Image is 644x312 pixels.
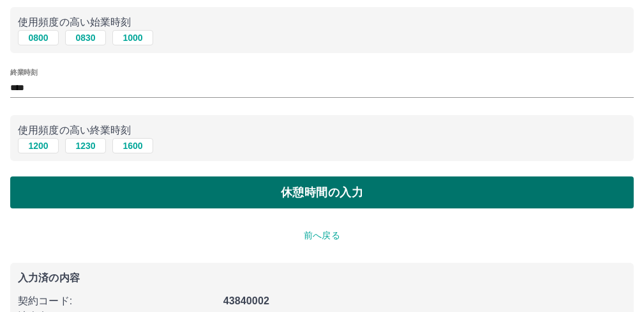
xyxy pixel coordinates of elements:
[65,138,106,153] button: 1230
[18,123,626,138] p: 使用頻度の高い終業時刻
[112,138,153,153] button: 1600
[223,295,269,306] b: 43840002
[10,68,37,77] label: 終業時刻
[10,176,634,208] button: 休憩時間の入力
[18,30,59,45] button: 0800
[18,138,59,153] button: 1200
[65,30,106,45] button: 0830
[18,293,216,309] p: 契約コード :
[18,273,626,283] p: 入力済の内容
[18,15,626,30] p: 使用頻度の高い始業時刻
[10,229,634,242] p: 前へ戻る
[112,30,153,45] button: 1000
